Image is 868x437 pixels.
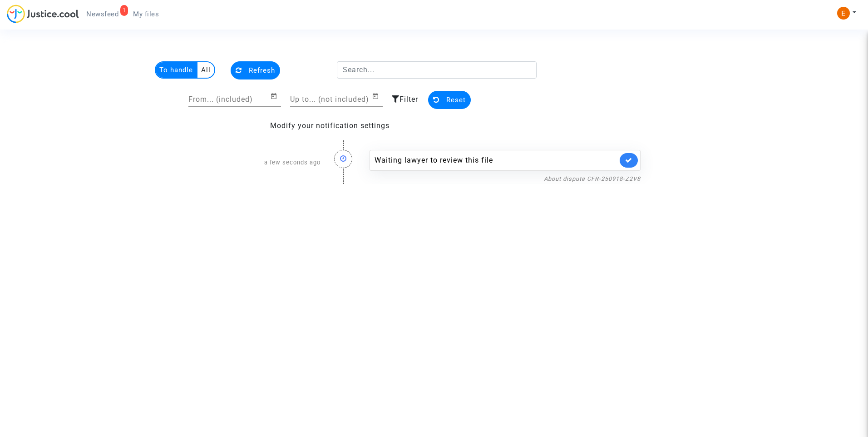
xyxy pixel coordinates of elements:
[428,91,471,109] button: Reset
[126,7,166,21] a: My files
[86,10,118,18] span: Newsfeed
[446,96,466,104] span: Reset
[79,7,126,21] a: 1Newsfeed
[837,7,850,20] img: ACg8ocIeiFvHKe4dA5oeRFd_CiCnuxWUEc1A2wYhRJE3TTWt=s96-c
[133,10,159,18] span: My files
[399,95,418,104] span: Filter
[544,175,641,182] a: About dispute CFR-250918-Z2V8
[372,91,383,102] button: Open calendar
[270,121,390,130] a: Modify your notification settings
[221,141,327,184] div: a few seconds ago
[7,5,79,23] img: jc-logo.svg
[231,61,280,79] button: Refresh
[337,61,537,79] input: Search...
[120,5,128,16] div: 1
[197,62,214,78] multi-toggle-item: All
[270,91,281,102] button: Open calendar
[375,155,617,166] div: Waiting lawyer to review this file
[249,66,275,74] span: Refresh
[156,62,197,78] multi-toggle-item: To handle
